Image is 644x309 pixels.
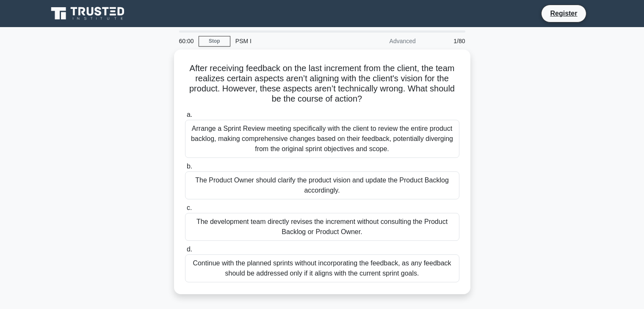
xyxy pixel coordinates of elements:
a: Stop [199,36,230,47]
div: 1/80 [421,33,470,50]
div: PSM I [230,33,347,50]
div: The development team directly revises the increment without consulting the Product Backlog or Pro... [185,213,459,241]
span: d. [187,246,192,253]
h5: After receiving feedback on the last increment from the client, the team realizes certain aspects... [184,63,460,105]
div: Arrange a Sprint Review meeting specifically with the client to review the entire product backlog... [185,120,459,158]
div: 60:00 [174,33,199,50]
div: The Product Owner should clarify the product vision and update the Product Backlog accordingly. [185,171,459,199]
a: Register [545,8,582,19]
span: c. [187,204,192,211]
span: b. [187,163,192,170]
span: a. [187,111,192,118]
div: Advanced [347,33,421,50]
div: Continue with the planned sprints without incorporating the feedback, as any feedback should be a... [185,254,459,282]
